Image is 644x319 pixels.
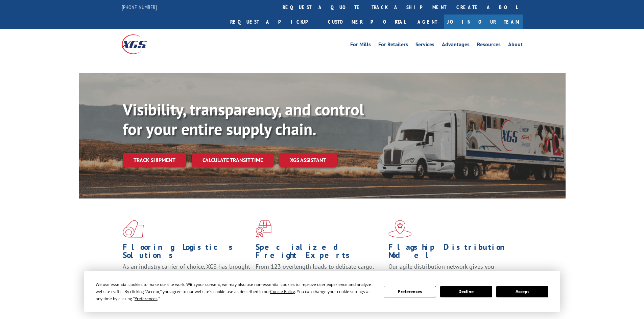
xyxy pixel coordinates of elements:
a: About [508,42,523,49]
a: Calculate transit time [192,153,274,167]
img: xgs-icon-total-supply-chain-intelligence-red [123,220,144,238]
span: Cookie Policy [270,289,295,294]
button: Decline [440,286,492,297]
a: Customer Portal [323,15,411,29]
div: Cookie Consent Prompt [84,271,560,312]
a: Resources [477,42,501,49]
h1: Specialized Freight Experts [256,243,383,263]
div: We use essential cookies to make our site work. With your consent, we may also use non-essential ... [96,281,376,302]
span: Preferences [135,296,158,301]
p: From 123 overlength loads to delicate cargo, our experienced staff knows the best way to move you... [256,263,383,293]
a: Request a pickup [225,15,323,29]
a: For Mills [350,42,371,49]
a: Agent [411,15,444,29]
button: Accept [496,286,548,297]
b: Visibility, transparency, and control for your entire supply chain. [123,99,364,139]
img: xgs-icon-focused-on-flooring-red [256,220,271,238]
button: Preferences [384,286,436,297]
a: Advantages [442,42,470,49]
a: Join Our Team [444,15,523,29]
a: [PHONE_NUMBER] [122,4,157,10]
a: Track shipment [123,153,186,167]
span: As an industry carrier of choice, XGS has brought innovation and dedication to flooring logistics... [123,263,250,287]
img: xgs-icon-flagship-distribution-model-red [388,220,412,238]
a: For Retailers [378,42,408,49]
a: XGS ASSISTANT [279,153,337,167]
a: Services [415,42,434,49]
h1: Flagship Distribution Model [388,243,516,263]
span: Our agile distribution network gives you nationwide inventory management on demand. [388,263,513,278]
h1: Flooring Logistics Solutions [123,243,251,263]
